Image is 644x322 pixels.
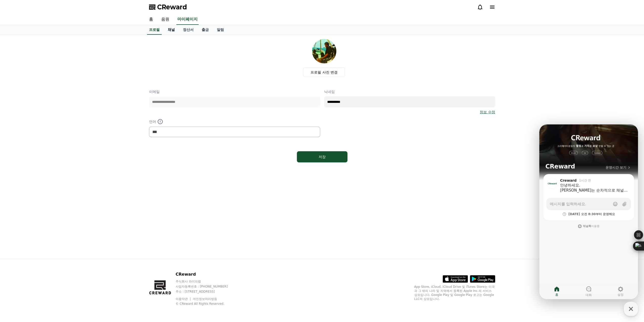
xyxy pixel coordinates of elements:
p: CReward [176,271,237,277]
button: 저장 [297,151,347,162]
a: 이용약관 [176,297,192,301]
p: 사업자등록번호 : [PHONE_NUMBER] [176,285,237,289]
p: © CReward All Rights Reserved. [176,302,237,306]
a: 프로필 [147,25,162,35]
span: CReward [157,3,187,11]
iframe: Channel chat [539,124,638,299]
a: 개인정보처리방침 [193,297,217,301]
a: 알림 [213,25,228,35]
a: 출금 [198,25,213,35]
img: profile_image [312,39,336,63]
p: 주소 : [STREET_ADDRESS] [176,290,237,294]
a: CReward [149,3,187,11]
div: 저장 [307,154,337,159]
a: 정산서 [179,25,198,35]
p: 주식회사 와이피랩 [176,279,237,283]
a: 마이페이지 [176,14,199,25]
p: App Store, iCloud, iCloud Drive 및 iTunes Store는 미국과 그 밖의 나라 및 지역에서 등록된 Apple Inc.의 서비스 상표입니다. Goo... [414,285,495,301]
label: 프로필 사진 변경 [303,67,345,77]
a: 홈 [145,14,157,25]
a: 음원 [157,14,173,25]
p: 언어 [149,119,320,125]
a: 채널 [164,25,179,35]
a: 정보 수정 [480,109,495,115]
p: 이메일 [149,89,320,94]
p: 닉네임 [324,89,495,94]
